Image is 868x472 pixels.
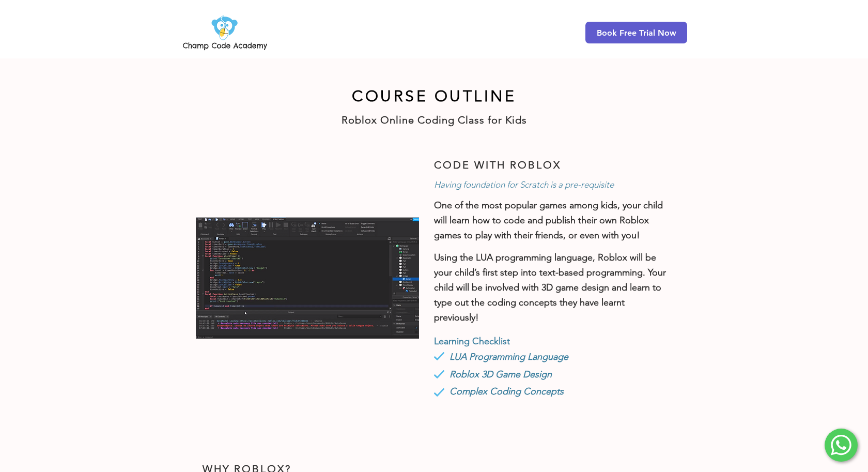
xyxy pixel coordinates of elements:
[196,217,419,339] img: Roblox ss 2.PNG
[597,28,676,38] span: Book Free Trial Now
[434,179,614,190] span: Having foundation for Scratch is a pre-requisite
[434,250,667,325] p: Using the LUA programming language, Roblox will be your child’s first step into text-based progra...
[434,198,667,242] p: One of the most popular games among kids, your child will learn how to code and publish their own...
[434,336,510,347] span: Learning Checklist
[352,87,516,105] span: COURSE OUTLINE
[434,159,561,171] span: CODE WITH ROBLOX
[342,114,527,126] span: Roblox Online Coding Class for Kids
[450,369,552,380] span: Roblox 3D Game Design
[585,22,687,43] a: Book Free Trial Now
[450,351,568,362] span: LUA Programming Language
[450,386,564,397] span: Complex Coding Concepts
[181,12,269,53] img: Champ Code Academy Logo PNG.png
